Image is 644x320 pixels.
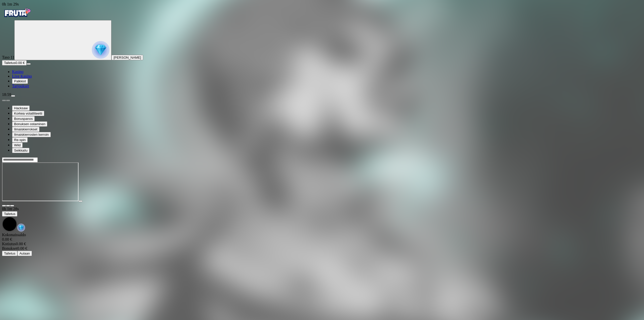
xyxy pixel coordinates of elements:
[2,237,642,242] div: 0.00 €
[2,205,6,206] button: close icon
[113,56,141,59] span: [PERSON_NAME]
[2,7,32,19] img: Fruta
[2,207,19,211] span: user session time
[6,100,10,101] button: next slide
[12,116,35,121] button: Bonuspanos
[2,157,38,162] input: Search
[12,127,39,132] button: Ilmaiskierrokset
[14,20,111,60] button: reward progress
[78,200,83,202] button: play icon
[2,211,17,217] button: Talletus
[11,95,15,97] button: menu
[12,84,29,88] span: Tarjoukset
[14,127,37,131] span: Ilmaiskierrokset
[14,106,28,110] span: Hacksaw
[2,233,642,256] div: Game menu content
[17,224,25,232] img: reward-icon
[15,61,25,65] span: 0.00 €
[14,149,27,152] span: Seikkailu
[14,133,49,136] span: Ilmaiskierrosten kerroin
[12,79,28,84] button: reward iconPalkkiot
[111,55,143,60] button: [PERSON_NAME]
[2,162,78,201] iframe: Invictus
[2,233,642,242] div: Kokonaissaldo
[27,63,31,65] button: menu
[14,122,45,126] span: Bonuksen ostaminen
[14,112,42,115] span: Korkea volatiliteetti
[12,69,23,74] span: Kasino
[17,251,32,256] button: Aulaan
[2,242,642,246] div: 0.00 €
[6,205,10,206] button: chevron-down icon
[4,252,15,255] span: Talletus
[2,16,32,20] a: Fruta
[12,69,23,74] a: diamond iconKasino
[12,143,23,148] button: Wild
[2,100,6,101] button: prev slide
[4,212,15,216] span: Talletus
[12,84,29,88] a: gift-inverted iconTarjoukset
[10,205,14,206] button: fullscreen icon
[12,105,30,111] button: Hacksaw
[12,132,51,137] button: Ilmaiskierrosten kerroin
[14,117,33,121] span: Bonuspanos
[2,242,16,246] span: Kotiutus
[12,137,28,143] button: Re-spin
[12,74,32,78] span: Live Kasino
[14,138,26,142] span: Re-spin
[2,246,642,251] div: 0.00 €
[14,143,21,147] span: Wild
[12,148,29,153] button: Seikkailu
[12,74,32,78] a: poker-chip iconLive Kasino
[2,92,11,97] span: 18:59
[2,7,642,88] nav: Primary
[4,61,15,65] span: Talletus
[12,121,47,127] button: Bonuksen ostaminen
[2,251,17,256] button: Talletus
[19,252,30,255] span: Aulaan
[2,55,14,59] span: Taso 11
[2,2,19,6] span: user session time
[14,79,26,83] span: Palkkiot
[12,111,44,116] button: Korkea volatiliteetti
[2,60,27,65] button: Talletusplus icon0.00 €
[2,207,642,233] div: Game menu
[92,41,109,59] img: reward progress
[2,246,17,251] span: Bonukset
